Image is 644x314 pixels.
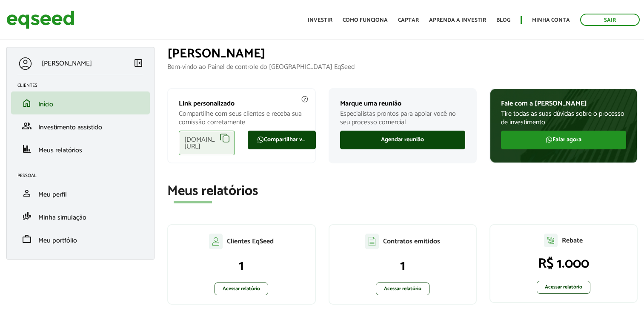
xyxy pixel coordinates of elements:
span: Meu perfil [38,189,67,200]
a: finance_modeMinha simulação [17,211,143,221]
p: Marque uma reunião [340,100,465,108]
a: Captar [398,17,419,23]
h2: Meus relatórios [167,184,638,199]
li: Início [11,91,150,114]
img: agent-contratos.svg [365,234,379,249]
span: finance_mode [22,211,32,221]
p: 1 [338,258,467,274]
span: Minha simulação [38,212,86,223]
img: FaWhatsapp.svg [257,136,264,143]
span: Meus relatórios [38,145,82,156]
a: Acessar relatório [215,283,268,295]
span: group [22,121,32,131]
a: Acessar relatório [376,283,429,295]
h2: Pessoal [17,173,150,178]
span: left_panel_close [133,58,143,68]
img: agent-meulink-info2.svg [301,95,309,103]
p: 1 [177,258,306,274]
li: Meu portfólio [11,228,150,251]
img: EqSeed [6,9,74,31]
a: Investir [308,17,332,23]
a: Como funciona [343,17,388,23]
a: workMeu portfólio [17,234,143,244]
a: personMeu perfil [17,188,143,198]
span: Início [38,99,53,110]
a: Compartilhar via WhatsApp [248,131,316,149]
p: Contratos emitidos [383,237,440,245]
li: Meu perfil [11,182,150,205]
span: Meu portfólio [38,235,77,246]
a: Agendar reunião [340,131,465,149]
a: Sair [580,14,640,26]
a: homeInício [17,98,143,108]
p: Compartilhe com seus clientes e receba sua comissão corretamente [179,110,304,126]
a: financeMeus relatórios [17,144,143,154]
img: agent-relatorio.svg [544,234,558,247]
li: Minha simulação [11,205,150,228]
li: Investimento assistido [11,114,150,137]
a: Colapsar menu [133,58,143,70]
img: agent-clientes.svg [209,234,223,249]
h1: [PERSON_NAME] [167,47,638,61]
a: Minha conta [532,17,570,23]
p: Fale com a [PERSON_NAME] [501,100,626,108]
p: R$ 1.000 [499,256,628,272]
span: person [22,188,32,198]
span: home [22,98,32,108]
p: [PERSON_NAME] [42,60,92,68]
p: Link personalizado [179,100,304,108]
p: Especialistas prontos para apoiar você no seu processo comercial [340,110,465,126]
p: Bem-vindo ao Painel de controle do [GEOGRAPHIC_DATA] EqSeed [167,63,638,71]
a: groupInvestimento assistido [17,121,143,131]
p: Rebate [562,237,583,245]
a: Falar agora [501,131,626,149]
span: work [22,234,32,244]
li: Meus relatórios [11,137,150,160]
span: finance [22,144,32,154]
span: Investimento assistido [38,122,102,133]
a: Aprenda a investir [429,17,486,23]
div: [DOMAIN_NAME][URL] [179,131,235,155]
a: Acessar relatório [537,281,590,294]
p: Clientes EqSeed [227,237,274,245]
img: FaWhatsapp.svg [546,136,552,143]
a: Blog [496,17,510,23]
h2: Clientes [17,83,150,88]
p: Tire todas as suas dúvidas sobre o processo de investimento [501,110,626,126]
